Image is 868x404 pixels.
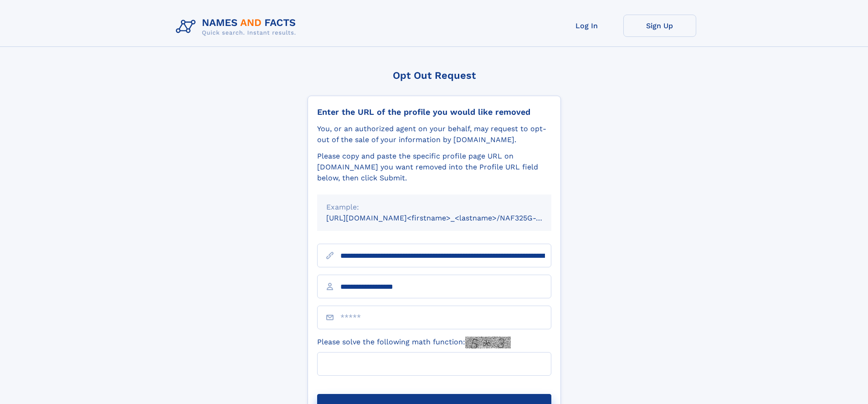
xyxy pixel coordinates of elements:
[326,214,569,222] small: [URL][DOMAIN_NAME]<firstname>_<lastname>/NAF325G-xxxxxxxx
[317,151,551,184] div: Please copy and paste the specific profile page URL on [DOMAIN_NAME] you want removed into the Pr...
[317,337,511,348] label: Please solve the following math function:
[623,15,696,37] a: Sign Up
[172,15,303,39] img: Logo Names and Facts
[326,202,542,213] div: Example:
[550,15,623,37] a: Log In
[317,107,551,117] div: Enter the URL of the profile you would like removed
[317,123,551,145] div: You, or an authorized agent on your behalf, may request to opt-out of the sale of your informatio...
[308,70,561,81] div: Opt Out Request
